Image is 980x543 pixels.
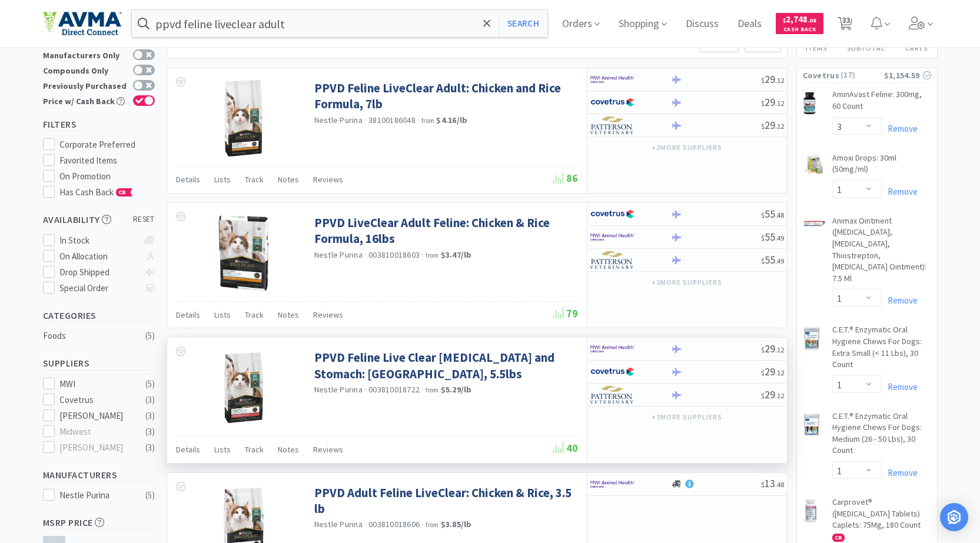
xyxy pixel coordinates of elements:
[278,309,299,320] span: Notes
[214,444,231,455] span: Lists
[314,215,575,247] a: PPVD LiveClear Adult Feline: Chicken & Rice Formula, 16lbs
[59,425,132,439] div: Midwest
[426,251,438,259] span: from
[775,480,784,489] span: . 48
[882,123,918,134] a: Remove
[176,309,200,320] span: Details
[313,309,343,320] span: Reviews
[245,309,264,320] span: Track
[797,42,836,54] h4: Items
[43,309,155,322] h5: Categories
[803,499,819,522] img: 3196649536da49eaafc04b7c84e1fa99_546267.png
[803,327,821,350] img: 0118cd7adb544954839c4fcca61390e9_328624.png
[832,152,931,180] a: Amoxi Drops: 30ml (50mg/ml)
[882,186,918,197] a: Remove
[314,384,363,395] a: Nestle Purina
[590,228,634,246] img: f6b2451649754179b5b4e0c70c3f7cb0_2.png
[313,174,343,185] span: Reviews
[761,477,784,490] span: 13
[205,80,282,156] img: 60c2efb178314934aef8483425a68fc3_309815.jpeg
[205,215,282,291] img: a93fc1c18ac940d6bfc06b6f545b20db_340950.png
[426,386,438,394] span: from
[832,411,931,461] a: C.E.T.® Enzymatic Oral Hygiene Chews For Dogs: Medium (26 - 50 Lbs), 30 Count
[761,122,765,131] span: $
[590,475,634,493] img: f6b2451649754179b5b4e0c70c3f7cb0_2.png
[646,274,727,291] button: +2more suppliers
[145,425,155,439] div: ( 3 )
[761,230,784,244] span: 55
[681,19,723,29] a: Discuss
[499,10,547,37] button: Search
[314,115,363,125] a: Nestle Purina
[553,307,578,320] span: 79
[43,118,155,131] h5: Filters
[59,169,155,184] div: On Promotion
[590,205,634,223] img: 77fca1acd8b6420a9015268ca798ef17_1.png
[176,174,200,185] span: Details
[245,444,264,455] span: Track
[436,115,467,125] strong: $4.16 / lb
[553,441,578,455] span: 40
[59,393,132,407] div: Covetrus
[43,95,127,105] div: Price w/ Cash Back
[761,72,784,86] span: 29
[59,441,132,455] div: [PERSON_NAME]
[441,249,472,260] strong: $3.47 / lb
[417,115,420,125] span: ·
[761,391,765,400] span: $
[59,265,138,279] div: Drop Shipped
[882,295,918,306] a: Remove
[882,381,918,392] a: Remove
[145,441,155,455] div: ( 3 )
[761,234,765,242] span: $
[59,281,138,295] div: Special Order
[761,76,765,85] span: $
[590,251,634,269] img: f5e969b455434c6296c6d81ef179fa71_3.png
[808,16,816,24] span: . 08
[832,89,931,116] a: AminAvast Feline: 300mg, 60 Count
[761,99,765,108] span: $
[132,10,548,37] input: Search by item, sku, manufacturer, ingredient, size...
[59,249,138,264] div: On Allocation
[833,534,844,541] span: CB
[646,409,727,425] button: +2more suppliers
[775,345,784,354] span: . 12
[761,342,784,355] span: 29
[775,256,784,265] span: . 49
[145,409,155,423] div: ( 3 )
[775,211,784,219] span: . 48
[761,480,765,489] span: $
[368,249,420,260] span: 003810018603
[940,503,968,531] div: Open Intercom Messenger
[314,485,575,517] a: PPVD Adult Feline LiveClear: Chicken & Rice, 3.5 lb
[133,214,155,226] span: reset
[761,118,784,132] span: 29
[783,26,816,34] span: Cash Back
[441,384,472,395] strong: $5.29 / lb
[59,186,133,198] span: Has Cash Back
[775,391,784,400] span: . 12
[761,253,784,266] span: 55
[590,94,634,111] img: 77fca1acd8b6420a9015268ca798ef17_1.png
[59,138,155,152] div: Corporate Preferred
[803,219,826,226] img: 20db1b02c83c4be7948cd58931a37f2e_27575.png
[368,519,420,529] span: 003810018606
[364,249,367,260] span: ·
[733,19,766,29] a: Deals
[646,139,727,156] button: +2more suppliers
[421,249,424,260] span: ·
[364,115,367,125] span: ·
[43,213,155,226] h5: Availability
[803,155,826,176] img: 281b87177290455aba6b8c28cd3cd3d9_166614.png
[145,329,155,343] div: ( 5 )
[761,365,784,378] span: 29
[368,115,416,125] span: 38100186048
[775,76,784,85] span: . 12
[832,324,931,375] a: C.E.T.® Enzymatic Oral Hygiene Chews For Dogs: Extra Small (< 11 Lbs), 30 Count
[421,116,434,125] span: from
[803,69,839,82] span: Covetrus
[145,488,155,502] div: ( 5 )
[43,65,127,75] div: Compounds Only
[426,521,438,529] span: from
[59,409,132,423] div: [PERSON_NAME]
